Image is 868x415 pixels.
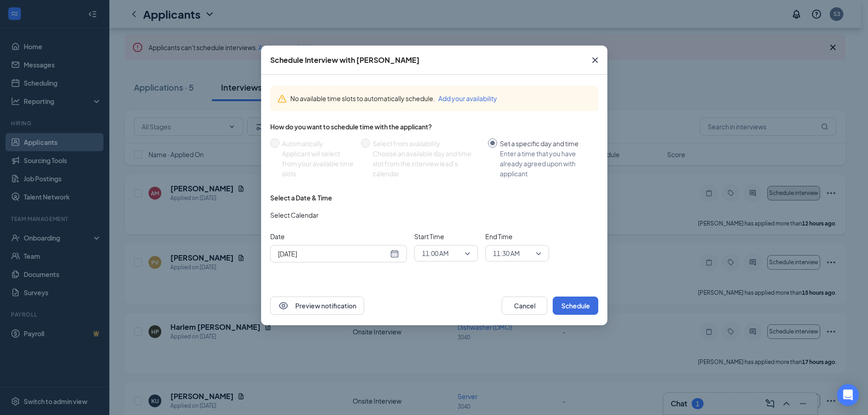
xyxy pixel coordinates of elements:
[502,297,547,315] button: Cancel
[282,149,354,179] div: Applicant will select from your available time slots
[270,210,318,220] span: Select Calendar
[373,149,481,179] div: Choose an available day and time slot from the interview lead’s calendar
[500,138,591,149] div: Set a specific day and time
[290,93,591,103] div: No available time slots to automatically schedule.
[422,246,449,260] span: 11:00 AM
[485,231,549,241] span: End Time
[583,46,607,75] button: Close
[500,149,591,179] div: Enter a time that you have already agreed upon with applicant
[277,94,287,103] svg: Warning
[590,55,601,66] svg: Cross
[270,231,407,241] span: Date
[270,297,364,315] button: EyePreview notification
[282,138,354,149] div: Automatically
[414,231,478,241] span: Start Time
[270,193,332,202] div: Select a Date & Time
[270,122,598,131] div: How do you want to schedule time with the applicant?
[493,246,520,260] span: 11:30 AM
[438,93,497,103] button: Add your availability
[553,297,598,315] button: Schedule
[278,300,289,311] svg: Eye
[373,138,481,149] div: Select from availability
[278,249,388,259] input: Aug 26, 2025
[270,55,420,65] div: Schedule Interview with [PERSON_NAME]
[837,384,859,406] div: Open Intercom Messenger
